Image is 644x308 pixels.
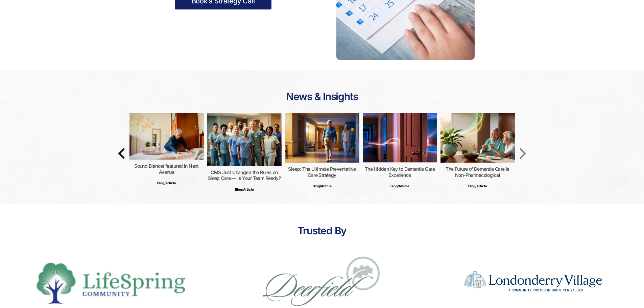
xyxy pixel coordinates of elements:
[193,56,247,61] span: How did you hear about us?
[193,1,213,6] span: Last name
[207,185,282,194] p: Blog/Article
[440,113,515,191] a: The Future of Dementia Care is Non-PharmacologicalBlog/Article
[285,166,359,178] h4: Sleep: The Ultimate Preventative Care Strategy
[207,169,282,181] h4: CMS Just Changed the Rules on Sleep Care — Is Your Team Ready?
[207,113,282,194] a: CMS Just Changed the Rules on Sleep Care — Is Your Team Ready?Blog/Article
[10,224,634,237] h2: Trusted By
[129,113,204,188] a: Sound Blanket featured in Next AvenueBlog/Article
[285,181,359,191] p: Blog/Article
[285,113,359,191] a: Sleep: The Ultimate Preventative Care StrategyBlog/Article
[129,90,515,103] h2: News & Insights
[363,181,437,191] p: Blog/Article
[129,163,204,175] h4: Sound Blanket featured in Next Avenue
[440,166,515,178] h4: The Future of Dementia Care is Non-Pharmacological
[129,178,204,188] p: Blog/Article
[363,166,437,178] h4: The Hidden Key to Dementia Care Excellence
[440,181,515,191] p: Blog/Article
[363,113,437,191] a: The Hidden Key to Dementia Care ExcellenceBlog/Article
[193,28,208,33] span: Job title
